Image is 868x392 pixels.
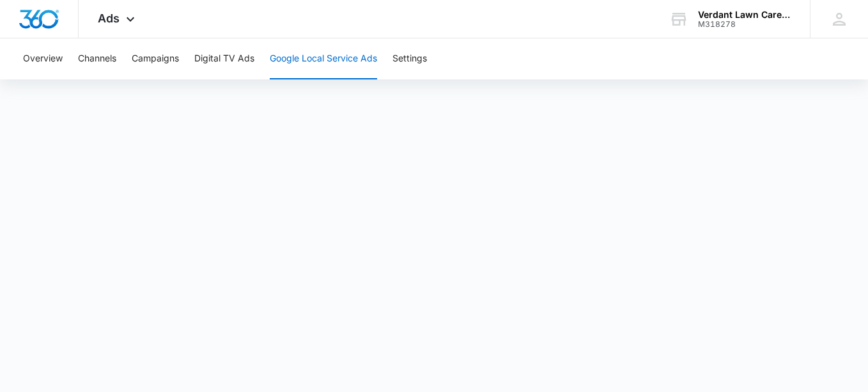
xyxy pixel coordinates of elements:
span: Ads [98,12,120,25]
button: Overview [23,38,63,79]
button: Digital TV Ads [194,38,254,79]
button: Settings [392,38,427,79]
div: account name [698,10,791,20]
button: Google Local Service Ads [270,38,377,79]
div: account id [698,20,791,29]
button: Campaigns [132,38,179,79]
button: Channels [78,38,116,79]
